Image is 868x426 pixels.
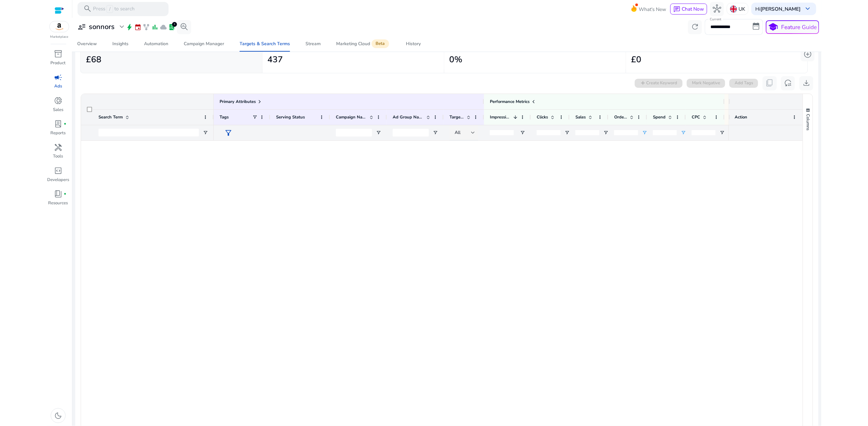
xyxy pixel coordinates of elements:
[490,99,530,105] span: Performance Metrics
[46,48,70,72] a: inventory_2Product
[46,165,70,188] a: code_blocksDevelopers
[433,130,438,135] button: Open Filter Menu
[336,41,390,47] div: Marketing Cloud
[203,130,208,135] button: Open Filter Menu
[86,55,101,65] h2: £68
[804,5,812,13] span: keyboard_arrow_down
[143,24,150,31] span: family_history
[800,76,814,90] button: download
[126,24,133,31] span: bolt
[64,193,67,196] span: fiber_manual_record
[781,76,795,90] button: reset_settings
[224,129,232,137] span: filter_alt
[393,129,429,137] input: Ad Group Name Filter Input
[673,6,680,13] span: chat
[160,24,167,31] span: cloud
[46,118,70,142] a: lab_profilefiber_manual_recordReports
[761,5,801,12] b: [PERSON_NAME]
[449,114,464,120] span: Targeting Type
[118,23,126,31] span: expand_more
[172,22,177,27] div: 3
[240,42,290,46] div: Targets & Search Terms
[93,5,135,13] p: Press to search
[47,177,69,183] p: Developers
[305,42,321,46] div: Stream
[766,20,819,34] button: schoolFeature Guide
[713,5,721,13] span: hub
[48,200,68,207] p: Resources
[98,114,123,120] span: Search Term
[455,129,460,136] span: All
[46,95,70,118] a: donut_smallSales
[77,23,86,31] span: user_attributes
[50,35,68,39] p: Marketplace
[46,188,70,212] a: book_4fiber_manual_recordResources
[688,20,702,34] button: refresh
[490,114,511,120] span: Impressions
[220,114,229,120] span: Tags
[802,79,811,87] span: download
[276,114,305,120] span: Serving Status
[107,5,113,13] span: /
[177,20,191,34] button: search_insights
[54,96,62,105] span: donut_small
[151,24,159,31] span: bar_chart
[449,55,463,65] h2: 0%
[805,114,811,130] span: Columns
[603,130,608,135] button: Open Filter Menu
[642,130,647,135] button: Open Filter Menu
[77,42,97,46] div: Overview
[54,120,62,128] span: lab_profile
[54,50,62,58] span: inventory_2
[98,129,199,137] input: Search Term Filter Input
[406,42,421,46] div: History
[739,3,745,15] p: UK
[653,114,666,120] span: Spend
[89,23,115,31] h3: sonnors
[670,4,707,15] button: chatChat Now
[50,21,69,32] img: amazon.svg
[268,55,283,65] h2: 437
[184,42,224,46] div: Campaign Manager
[631,55,642,65] h2: £0
[801,47,815,61] button: add_circle
[51,130,66,137] p: Reports
[735,114,747,120] span: Action
[564,130,570,135] button: Open Filter Menu
[376,130,381,135] button: Open Filter Menu
[144,42,168,46] div: Automation
[336,129,372,137] input: Campaign Name Filter Input
[692,114,700,120] span: CPC
[639,4,666,15] span: What's New
[54,73,62,82] span: campaign
[220,99,256,105] span: Primary Attributes
[756,6,801,11] p: Hi
[46,72,70,95] a: campaignAds
[112,42,129,46] div: Insights
[719,130,725,135] button: Open Filter Menu
[53,107,63,113] p: Sales
[614,114,627,120] span: Orders
[134,24,141,31] span: event
[784,79,792,87] span: reset_settings
[691,23,699,31] span: refresh
[682,5,704,12] span: Chat Now
[336,114,367,120] span: Campaign Name
[681,130,686,135] button: Open Filter Menu
[169,24,176,31] span: lab_profile
[54,411,62,420] span: dark_mode
[575,114,586,120] span: Sales
[710,2,724,16] button: hub
[51,60,66,66] p: Product
[53,153,63,160] p: Tools
[372,39,389,48] span: Beta
[768,22,779,32] span: school
[520,130,525,135] button: Open Filter Menu
[83,5,92,13] span: search
[537,114,548,120] span: Clicks
[46,142,70,165] a: handymanTools
[54,190,62,198] span: book_4
[54,167,62,175] span: code_blocks
[781,23,817,31] p: Feature Guide
[180,23,188,31] span: search_insights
